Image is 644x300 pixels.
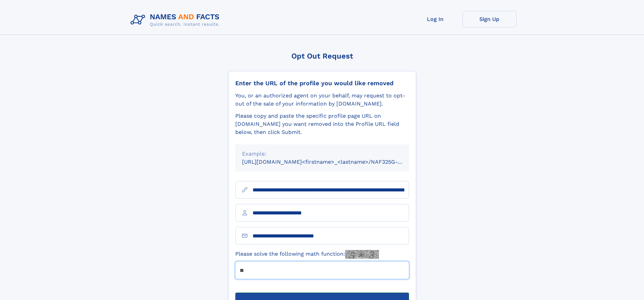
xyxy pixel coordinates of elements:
a: Sign Up [462,11,517,27]
div: Please copy and paste the specific profile page URL on [DOMAIN_NAME] you want removed into the Pr... [235,112,409,136]
a: Log In [408,11,462,27]
div: Enter the URL of the profile you would like removed [235,79,409,87]
div: You, or an authorized agent on your behalf, may request to opt-out of the sale of your informatio... [235,92,409,108]
label: Please solve the following math function: [235,250,379,259]
div: Example: [242,150,402,158]
small: [URL][DOMAIN_NAME]<firstname>_<lastname>/NAF325G-xxxxxxxx [242,159,422,165]
div: Opt Out Request [228,52,416,60]
img: Logo Names and Facts [128,11,225,29]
